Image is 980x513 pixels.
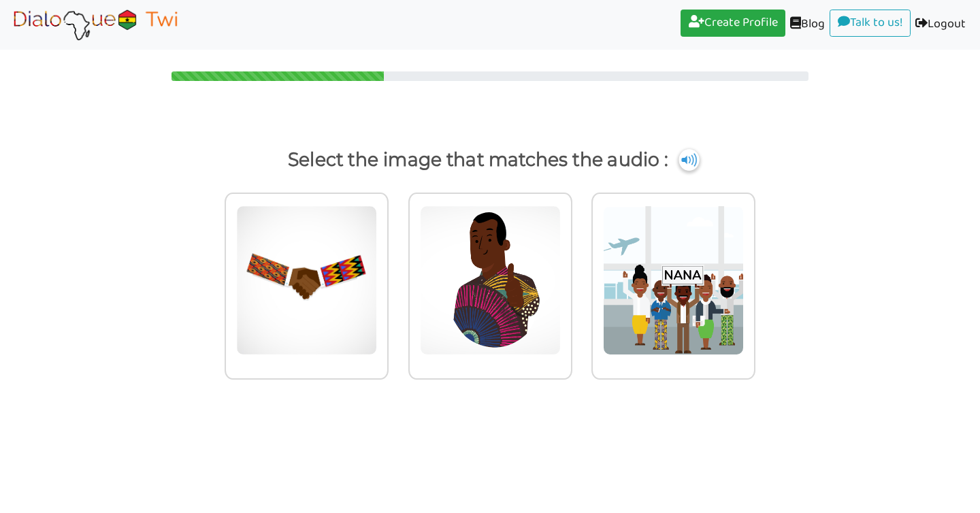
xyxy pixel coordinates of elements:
[10,7,181,42] img: Select Course Page
[420,205,561,355] img: certified3.png
[681,10,785,37] a: Create Profile
[911,10,970,40] a: Logout
[785,10,830,40] a: Blog
[24,144,955,176] p: Select the image that matches the audio :
[830,10,911,37] a: Talk to us!
[236,205,377,355] img: greetings.jpg
[603,205,744,355] img: akwaaba-named-common3.png
[679,149,699,171] img: cuNL5YgAAAABJRU5ErkJggg==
